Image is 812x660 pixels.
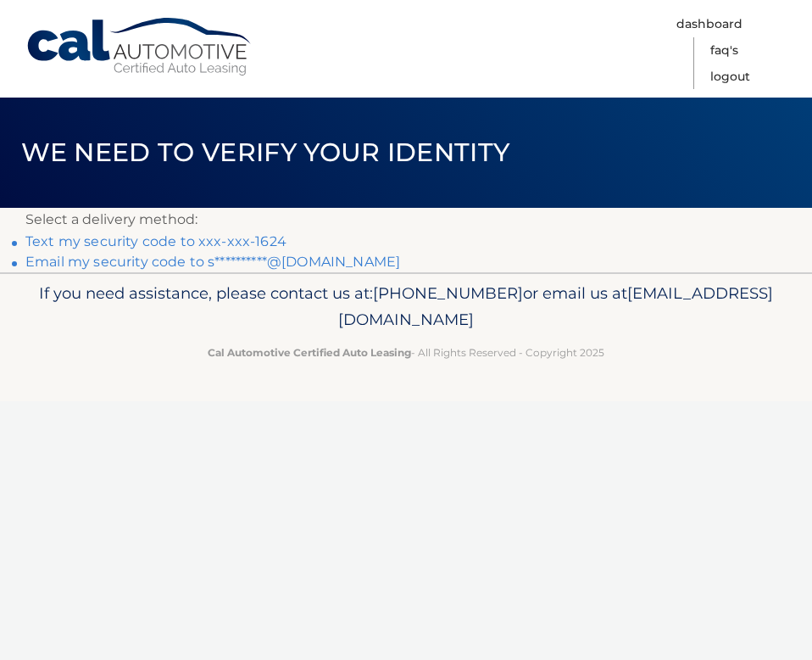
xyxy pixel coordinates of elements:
p: Select a delivery method: [25,208,787,232]
span: [PHONE_NUMBER] [373,283,523,303]
a: Text my security code to xxx-xxx-1624 [25,233,286,249]
a: FAQ's [710,37,738,64]
p: - All Rights Reserved - Copyright 2025 [25,344,787,361]
a: Cal Automotive [25,17,254,77]
span: We need to verify your identity [21,137,510,168]
a: Logout [710,64,750,90]
strong: Cal Automotive Certified Auto Leasing [208,346,411,359]
p: If you need assistance, please contact us at: or email us at [25,280,787,334]
a: Dashboard [676,11,742,37]
a: Email my security code to s**********@[DOMAIN_NAME] [25,254,400,270]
